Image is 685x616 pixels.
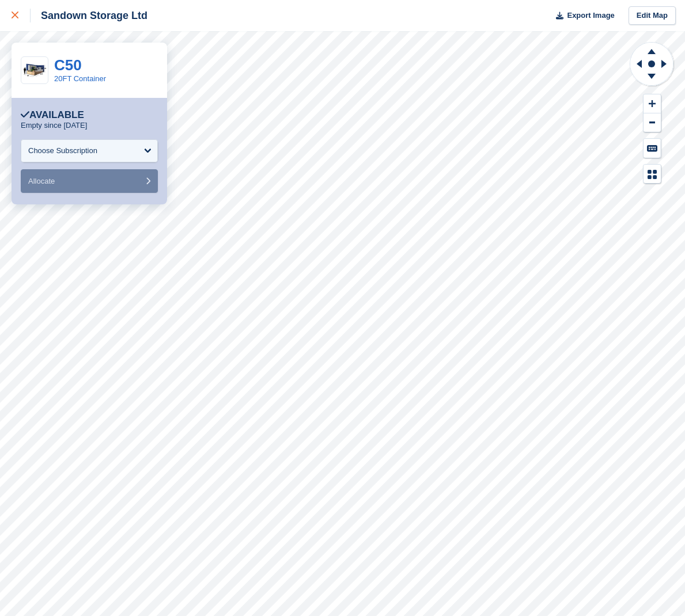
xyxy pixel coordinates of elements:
[31,9,147,22] div: Sandown Storage Ltd
[28,145,97,157] div: Choose Subscription
[549,6,615,25] button: Export Image
[629,6,676,25] a: Edit Map
[644,94,661,113] button: Zoom In
[644,113,661,132] button: Zoom Out
[644,139,661,158] button: Keyboard Shortcuts
[21,60,48,81] img: 20-ft-container.jpg
[21,169,158,193] button: Allocate
[567,10,614,21] span: Export Image
[54,74,106,83] a: 20FT Container
[644,165,661,184] button: Map Legend
[21,109,84,121] div: Available
[21,121,87,130] p: Empty since [DATE]
[54,56,82,74] a: C50
[28,177,55,185] span: Allocate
